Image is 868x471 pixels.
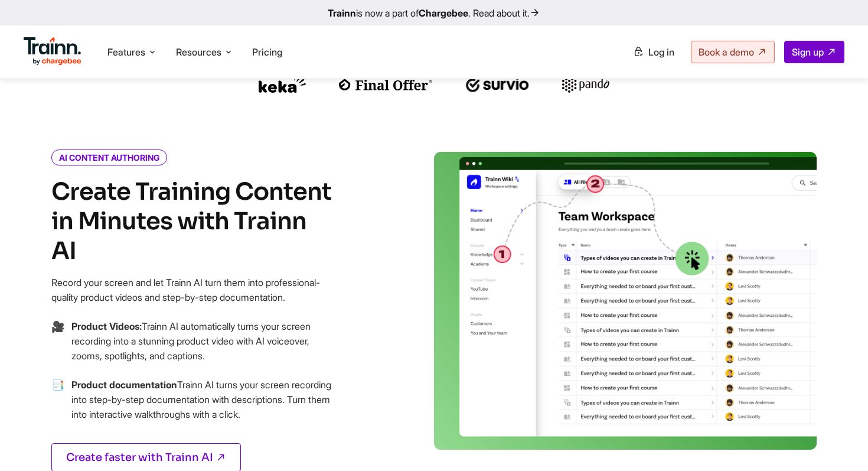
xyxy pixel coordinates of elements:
[71,378,335,422] p: Trainn AI turns your screen recording into step-by-step documentation with descriptions. Turn the...
[562,76,609,93] img: pando logo
[419,7,468,19] b: Chargebee
[51,378,64,436] span: →
[626,41,681,63] a: Log in
[328,7,356,19] b: Trainn
[71,379,177,391] b: Product documentation
[107,46,145,59] span: Features
[784,41,844,63] a: Sign up
[809,414,868,471] iframe: Chat Widget
[691,41,775,63] a: Book a demo
[51,177,335,266] h4: Create Training Content in Minutes with Trainn AI
[24,37,81,66] img: Trainn Logo
[252,46,282,58] a: Pricing
[699,46,754,58] span: Book a demo
[71,320,142,332] b: Product Videos:
[51,150,167,165] i: AI CONTENT AUTHORING
[792,46,824,58] span: Sign up
[176,46,221,59] span: Resources
[339,79,433,90] img: finaloffer logo
[648,46,674,58] span: Log in
[71,319,335,363] p: Trainn AI automatically turns your screen recording into a stunning product video with AI voiceov...
[434,152,817,450] img: video creation | saas learning management system
[51,319,64,378] span: →
[51,275,335,305] p: Record your screen and let Trainn AI turn them into professional-quality product videos and step-...
[259,76,306,93] img: keka logo
[466,77,529,92] img: survio logo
